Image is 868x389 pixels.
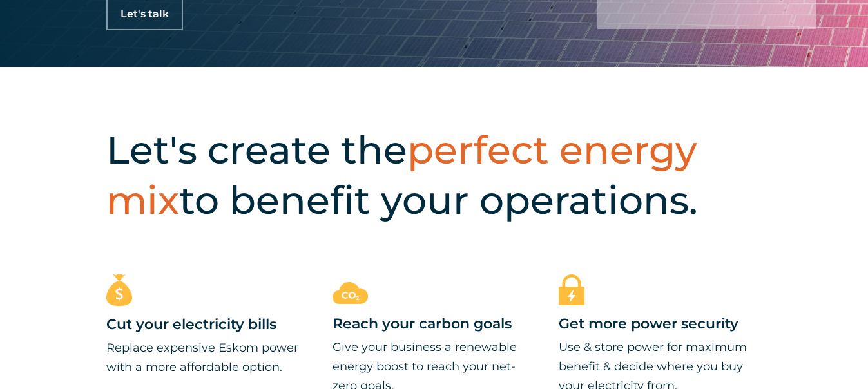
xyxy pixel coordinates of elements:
[333,315,535,334] h3: Reach your carbon goals
[106,125,748,225] h2: Let's create the to benefit your operations.
[106,316,309,335] h3: Cut your electricity bills
[121,9,169,19] span: Let's talk
[106,338,309,377] p: Replace expensive Eskom power with a more affordable option.
[559,315,762,334] h3: Get more power security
